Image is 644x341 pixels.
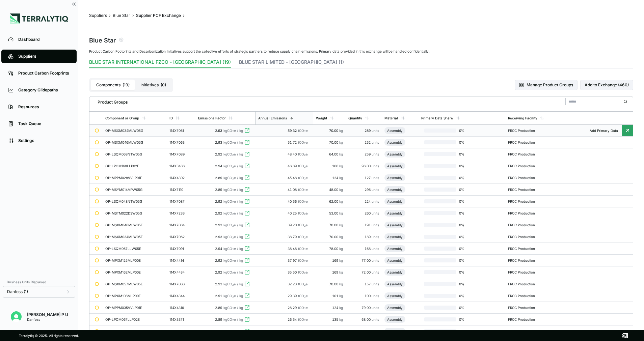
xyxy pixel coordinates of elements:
[232,142,234,145] sub: 2
[298,282,308,286] span: tCO e
[456,223,478,227] span: 0 %
[304,189,306,192] sub: 2
[387,282,403,286] div: Assembly
[372,247,379,251] span: units
[223,258,243,262] span: kgCO e / kg
[169,329,193,333] div: 114X4334
[387,306,403,310] div: Assembly
[169,317,193,321] div: 114X3371
[332,294,339,298] span: 101
[288,223,298,227] span: 39.20
[113,13,130,18] button: Blue Star
[232,260,234,263] sub: 2
[223,282,243,286] span: kgCO e / kg
[456,306,478,310] span: 0 %
[105,140,154,144] div: OP-MSXM046MLW05G
[456,270,478,274] span: 0 %
[18,54,70,59] div: Suppliers
[332,270,339,274] span: 169
[387,129,403,133] div: Assembly
[508,116,537,120] div: Receiving Facility
[105,164,154,168] div: OP-LPOM168LLP02E
[232,130,234,133] sub: 2
[365,152,372,156] span: 259
[123,82,130,88] span: ( 19 )
[169,270,193,274] div: 114X4434
[298,152,308,156] span: tCO e
[18,121,70,126] div: Task Queue
[456,317,478,321] span: 0 %
[105,211,154,215] div: OP-MSTM022DSW05G
[508,270,540,274] div: FRCC Production
[215,129,222,133] span: 2.93
[7,289,28,294] span: Danfoss (1)
[339,188,343,192] span: kg
[456,176,478,180] span: 0 %
[105,116,139,120] div: Component or Group
[288,247,298,251] span: 38.48
[508,258,540,262] div: FRCC Production
[332,258,339,262] span: 169
[304,307,306,310] sub: 2
[508,176,540,180] div: FRCC Production
[223,140,243,144] span: kgCO e / kg
[304,142,306,145] sub: 2
[232,224,234,227] sub: 2
[215,199,222,203] span: 2.92
[332,176,339,180] span: 124
[365,223,372,227] span: 191
[232,153,234,157] sub: 2
[169,176,193,180] div: 114X4302
[298,223,308,227] span: tCO e
[304,165,306,168] sub: 2
[105,199,154,203] div: OP-LSQM048NTW05G
[384,116,398,120] div: Material
[304,295,306,298] sub: 2
[288,317,298,321] span: 26.54
[223,235,243,239] span: kgCO e / kg
[332,317,339,321] span: 135
[361,164,372,168] span: 96.00
[105,282,154,286] div: OP-MSXM057MLW05E
[372,270,379,274] span: units
[508,247,540,251] div: FRCC Production
[288,211,298,215] span: 40.25
[387,235,403,239] div: Assembly
[372,223,379,227] span: units
[223,223,243,227] span: kgCO e / kg
[329,282,339,286] span: 70.00
[456,188,478,192] span: 0 %
[232,236,234,239] sub: 2
[304,224,306,227] sub: 2
[215,317,222,321] span: 2.89
[288,199,298,203] span: 40.56
[339,282,343,286] span: kg
[232,283,234,286] sub: 2
[215,270,222,274] span: 2.92
[105,223,154,227] div: OP-MSXM046MLW05E
[223,270,243,274] span: kgCO e / kg
[372,129,379,133] span: units
[18,87,70,93] div: Category Glidepaths
[169,164,193,168] div: 114X3486
[223,294,243,298] span: kgCO e / kg
[215,176,222,180] span: 2.89
[169,258,193,262] div: 114X4414
[288,282,298,286] span: 32.23
[232,201,234,204] sub: 2
[288,306,298,310] span: 28.29
[508,294,540,298] div: FRCC Production
[223,129,243,133] span: kgCO e / kg
[339,129,343,133] span: kg
[339,140,343,144] span: kg
[372,294,379,298] span: units
[132,13,134,18] span: ›
[329,140,339,144] span: 70.00
[456,235,478,239] span: 0 %
[298,129,308,133] span: tCO e
[89,13,107,18] button: Suppliers
[215,247,222,251] span: 2.94
[298,306,308,310] span: tCO e
[508,282,540,286] div: FRCC Production
[169,306,193,310] div: 114X4316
